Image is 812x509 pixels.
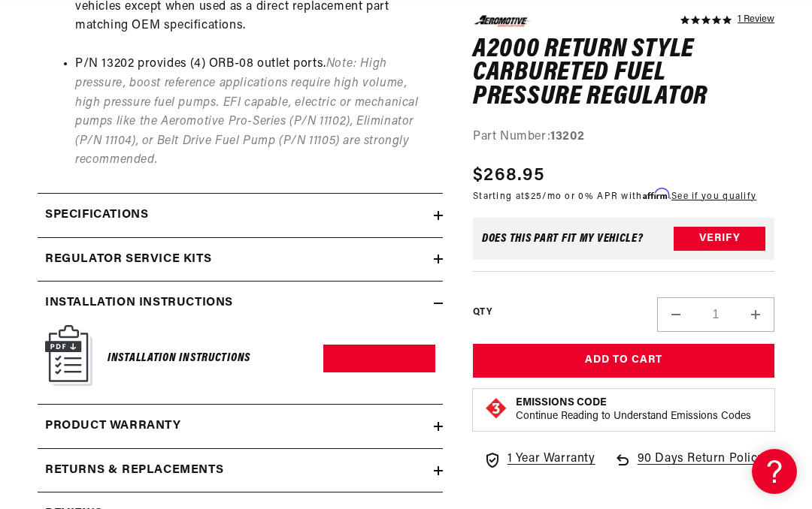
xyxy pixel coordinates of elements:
[738,15,774,26] a: 1 reviews
[45,250,211,270] h2: Regulator Service Kits
[38,194,443,237] summary: Specifications
[525,191,542,200] span: $25
[473,161,544,188] span: $268.95
[484,396,508,420] img: Emissions code
[45,206,148,225] h2: Specifications
[674,227,765,251] button: Verify
[483,450,595,469] a: 1 Year Warranty
[638,450,765,484] span: 90 Days Return Policy
[38,282,443,325] summary: Installation Instructions
[671,191,756,200] a: See if you qualify - Learn more about Affirm Financing (opens in modal)
[473,128,774,147] div: Part Number:
[516,396,751,423] button: Emissions CodeContinue Reading to Understand Emissions Codes
[45,417,181,436] h2: Product warranty
[108,348,250,369] h6: Installation Instructions
[473,188,756,203] p: Starting at /mo or 0% APR with .
[550,131,584,143] strong: 13202
[38,405,443,448] summary: Product warranty
[516,410,751,423] p: Continue Reading to Understand Emissions Codes
[473,306,492,319] label: QTY
[473,38,774,109] h1: A2000 Return Style Carbureted Fuel Pressure Regulator
[45,461,223,480] h2: Returns & replacements
[38,449,443,492] summary: Returns & replacements
[38,238,443,282] summary: Regulator Service Kits
[473,344,774,378] button: Add to Cart
[516,397,607,408] strong: Emissions Code
[507,450,595,469] span: 1 Year Warranty
[614,450,765,484] a: 90 Days Return Policy
[482,233,644,245] div: Does This part fit My vehicle?
[643,188,669,199] span: Affirm
[45,294,233,313] h2: Installation Instructions
[323,345,435,372] a: Download PDF
[45,325,92,386] img: Instruction Manual
[75,55,435,170] li: P/N 13202 provides (4) ORB-08 outlet ports.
